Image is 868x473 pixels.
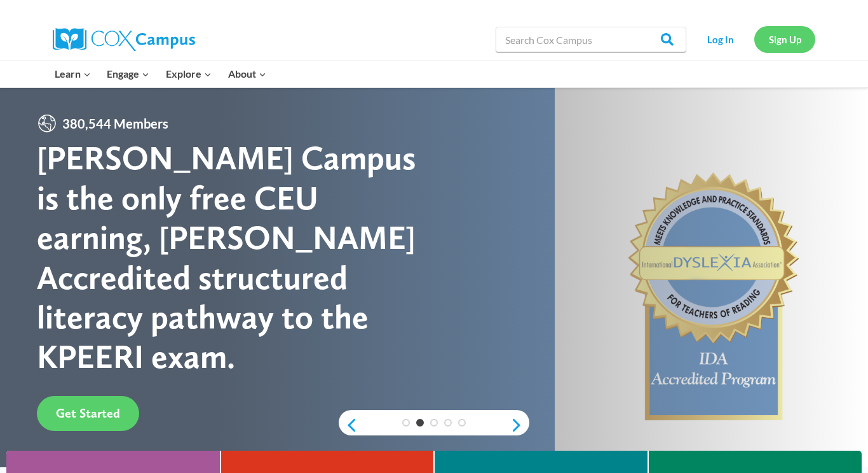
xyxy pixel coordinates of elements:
button: Child menu of Explore [158,60,220,87]
button: Child menu of Learn [46,60,99,87]
nav: Secondary Navigation [693,26,815,52]
span: 380,544 Members [57,113,173,134]
a: Get Started [37,396,139,431]
nav: Primary Navigation [46,60,274,87]
a: 1 [402,419,410,427]
a: Log In [693,26,748,52]
button: Child menu of About [220,60,275,87]
a: Sign Up [754,26,815,52]
img: Cox Campus [53,28,195,51]
span: Get Started [56,406,120,421]
a: 2 [416,419,424,427]
a: 3 [430,419,438,427]
a: next [510,418,529,433]
button: Child menu of Engage [99,60,158,87]
a: 4 [444,419,452,427]
div: [PERSON_NAME] Campus is the only free CEU earning, [PERSON_NAME] Accredited structured literacy p... [37,138,434,376]
a: previous [339,418,358,433]
input: Search Cox Campus [496,27,686,52]
div: content slider buttons [339,413,529,438]
a: 5 [458,419,466,427]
